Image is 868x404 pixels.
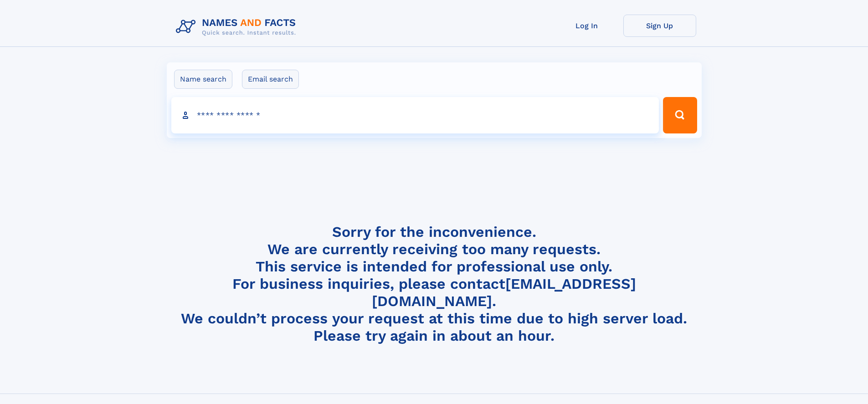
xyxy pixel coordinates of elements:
[171,97,659,133] input: search input
[623,15,696,37] a: Sign Up
[550,15,623,37] a: Log In
[663,97,697,133] button: Search Button
[172,223,696,345] h4: Sorry for the inconvenience. We are currently receiving too many requests. This service is intend...
[174,70,232,89] label: Name search
[172,15,303,39] img: Logo Names and Facts
[372,275,636,310] a: [EMAIL_ADDRESS][DOMAIN_NAME]
[242,70,299,89] label: Email search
